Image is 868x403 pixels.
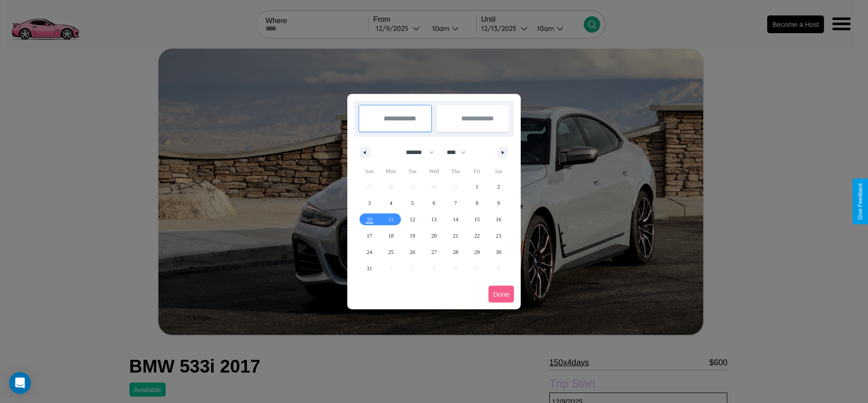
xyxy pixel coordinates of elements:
[380,164,401,179] span: Mon
[402,244,423,260] button: 26
[367,211,372,228] span: 10
[488,211,509,228] button: 16
[488,244,509,260] button: 30
[359,195,380,211] button: 3
[474,244,480,260] span: 29
[423,244,444,260] button: 27
[359,244,380,260] button: 24
[445,195,466,211] button: 7
[368,195,371,211] span: 3
[423,195,444,211] button: 6
[9,372,31,394] div: Open Intercom Messenger
[359,260,380,277] button: 31
[359,164,380,179] span: Sun
[359,211,380,228] button: 10
[410,244,415,260] span: 26
[402,195,423,211] button: 5
[453,211,458,228] span: 14
[431,244,437,260] span: 27
[367,244,372,260] span: 24
[488,286,514,303] button: Done
[367,260,372,277] span: 31
[474,211,480,228] span: 15
[466,179,488,195] button: 1
[474,228,480,244] span: 22
[476,195,478,211] span: 8
[497,179,500,195] span: 2
[466,244,488,260] button: 29
[445,164,466,179] span: Thu
[380,211,401,228] button: 11
[423,228,444,244] button: 20
[496,228,501,244] span: 23
[433,195,435,211] span: 6
[466,211,488,228] button: 15
[380,228,401,244] button: 18
[496,211,501,228] span: 16
[431,211,437,228] span: 13
[453,228,458,244] span: 21
[423,164,444,179] span: Wed
[402,228,423,244] button: 19
[423,211,444,228] button: 13
[380,195,401,211] button: 4
[445,211,466,228] button: 14
[388,228,394,244] span: 18
[380,244,401,260] button: 25
[466,228,488,244] button: 22
[410,228,415,244] span: 19
[390,195,392,211] span: 4
[488,195,509,211] button: 9
[453,244,458,260] span: 28
[367,228,372,244] span: 17
[402,164,423,179] span: Tue
[411,195,414,211] span: 5
[497,195,500,211] span: 9
[445,228,466,244] button: 21
[476,179,478,195] span: 1
[388,211,394,228] span: 11
[857,183,863,220] div: Give Feedback
[402,211,423,228] button: 12
[488,228,509,244] button: 23
[466,195,488,211] button: 8
[454,195,457,211] span: 7
[410,211,415,228] span: 12
[496,244,501,260] span: 30
[445,244,466,260] button: 28
[359,228,380,244] button: 17
[488,164,509,179] span: Sat
[488,179,509,195] button: 2
[388,244,394,260] span: 25
[466,164,488,179] span: Fri
[431,228,437,244] span: 20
